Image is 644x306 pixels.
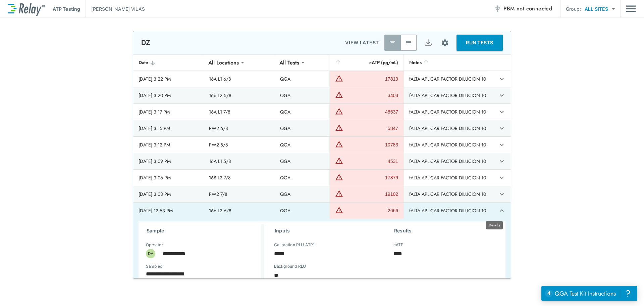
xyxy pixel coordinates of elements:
img: Warning [335,124,343,132]
img: Export Icon [424,39,432,47]
td: fALTA APLICAR FACTOR DILUCION 10 [404,104,488,120]
th: Date [133,54,204,71]
button: expand row [496,73,507,85]
img: Offline Icon [494,5,501,12]
div: [DATE] 3:22 PM [139,76,198,82]
td: PW2 5/8 [204,137,275,153]
div: [DATE] 3:03 PM [139,191,198,198]
button: expand row [496,205,507,216]
td: QGA [275,186,329,202]
img: Latest [389,39,396,46]
input: Choose date, selected date is Aug 14, 2025 [141,267,250,280]
button: expand row [496,172,507,183]
button: expand row [496,90,507,101]
label: Operator [146,243,163,247]
div: DV [146,249,155,258]
div: 3403 [345,92,398,99]
img: Warning [335,91,343,99]
td: fALTA APLICAR FACTOR DILUCION 10 [404,186,488,202]
div: [DATE] 3:09 PM [139,158,198,165]
div: [DATE] 3:15 PM [139,125,198,132]
span: not connected [517,5,552,12]
td: 16b L2 6/8 [204,203,275,219]
h3: Sample [147,227,261,235]
td: fALTA APLICAR FACTOR DILUCION 10 [404,170,488,186]
div: [DATE] 3:06 PM [139,174,198,181]
div: [DATE] 3:12 PM [139,141,198,148]
td: QGA [275,203,329,219]
button: expand row [496,156,507,167]
div: 19102 [345,191,398,198]
img: LuminUltra Relay [8,2,45,16]
td: 16B L2 7/8 [204,170,275,186]
td: 16b L2 5/8 [204,87,275,103]
iframe: Resource center [541,286,637,301]
p: [PERSON_NAME] VILAS [91,5,145,12]
p: ATP Testing [53,5,80,12]
td: fALTA APLICAR FACTOR DILUCION 10 [404,87,488,103]
img: Warning [335,206,343,214]
td: 16A L1 7/8 [204,104,275,120]
div: 48537 [345,108,398,115]
td: 16A L1 6/8 [204,71,275,87]
div: [DATE] 3:17 PM [139,108,198,115]
button: expand row [496,188,507,200]
td: PW2 6/8 [204,120,275,136]
div: cATP (pg/mL) [335,58,398,67]
td: fALTA APLICAR FACTOR DILUCION 10 [404,137,488,153]
div: All Locations [204,56,244,69]
img: Warning [335,107,343,115]
div: 4531 [345,158,398,165]
div: 2666 [345,207,398,214]
button: Export [420,35,436,51]
h3: Inputs [275,227,378,235]
img: Warning [335,157,343,165]
button: expand row [496,106,507,118]
div: Details [486,221,503,229]
td: QGA [275,104,329,120]
p: DZ [141,39,150,47]
div: [DATE] 12:53 PM [139,207,198,214]
div: 17879 [345,174,398,181]
span: PBM [503,4,552,13]
div: Notes [409,58,482,67]
td: fALTA APLICAR FACTOR DILUCION 10 [404,153,488,169]
button: expand row [496,123,507,134]
div: All Tests [275,56,304,69]
img: Warning [335,140,343,148]
td: QGA [275,137,329,153]
label: Background RLU [274,264,306,269]
h3: Results [394,227,497,235]
td: QGA [275,71,329,87]
td: PW2 7/8 [204,186,275,202]
div: 10783 [345,141,398,148]
td: QGA [275,170,329,186]
img: Settings Icon [441,39,449,47]
img: View All [405,39,412,46]
img: Drawer Icon [626,2,636,15]
p: VIEW LATEST [345,39,379,47]
td: QGA [275,120,329,136]
button: expand row [496,139,507,150]
button: Main menu [626,2,636,15]
td: fALTA APLICAR FACTOR DILUCION 10 [404,203,488,219]
td: QGA [275,153,329,169]
td: QGA [275,87,329,103]
label: cATP [393,243,403,247]
label: Sampled [146,264,163,269]
p: Group: [566,5,581,12]
td: fALTA APLICAR FACTOR DILUCION 10 [404,71,488,87]
div: 17819 [345,76,398,82]
button: Site setup [436,34,454,52]
label: Calibration RLU ATP1 [274,243,315,247]
td: 16A L1 5/8 [204,153,275,169]
img: Warning [335,74,343,82]
div: [DATE] 3:20 PM [139,92,198,99]
div: 5847 [345,125,398,132]
button: RUN TESTS [457,35,503,51]
td: fALTA APLICAR FACTOR DILUCION 10 [404,120,488,136]
img: Warning [335,189,343,198]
